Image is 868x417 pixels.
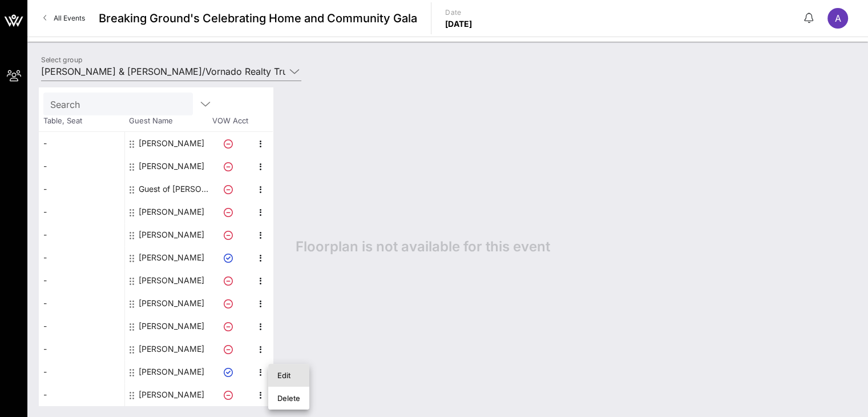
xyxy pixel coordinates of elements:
[139,360,204,383] div: Tatiana Melamed
[124,115,210,127] span: Guest Name
[139,338,204,360] div: Michael Schnitt
[39,132,124,155] div: -
[37,9,92,27] a: All Events
[139,155,204,178] div: Gaston Silva
[445,18,473,30] p: [DATE]
[827,8,848,29] div: A
[39,178,124,201] div: -
[210,115,250,127] span: VOW Acct
[139,132,204,155] div: Barry Langer
[39,269,124,292] div: -
[39,315,124,338] div: -
[835,13,841,24] span: A
[39,360,124,383] div: -
[54,14,85,22] span: All Events
[139,223,204,246] div: Jennifer Fine
[277,394,300,403] div: Delete
[139,269,204,292] div: Judy Kessler
[39,383,124,406] div: -
[139,315,204,338] div: Michael Franco
[139,178,211,201] div: Guest of Jill and Michael Franco
[39,292,124,315] div: -
[39,338,124,360] div: -
[139,292,204,315] div: Kathryn Wylde
[139,383,204,406] div: Thomas Sanelli
[39,115,124,127] span: Table, Seat
[39,155,124,178] div: -
[296,238,550,255] span: Floorplan is not available for this event
[139,246,204,269] div: Jill Franco
[139,201,204,223] div: Jason Kirschner
[445,7,473,18] p: Date
[277,371,300,380] div: Edit
[99,10,417,27] span: Breaking Ground's Celebrating Home and Community Gala
[41,55,82,64] label: Select group
[39,201,124,223] div: -
[39,223,124,246] div: -
[39,246,124,269] div: -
